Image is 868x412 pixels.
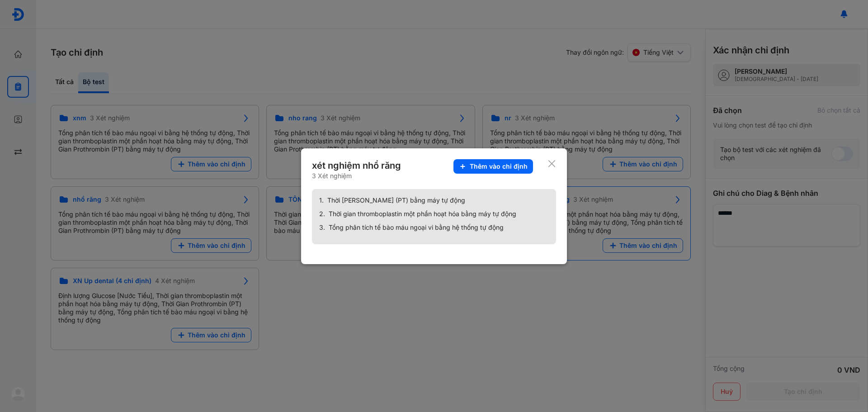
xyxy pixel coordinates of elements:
span: Thời [PERSON_NAME] (PT) bằng máy tự động [327,196,465,204]
span: Thời gian thromboplastin một phần hoạt hóa bằng máy tự động [329,210,516,218]
div: xét nghiệm nhổ răng [312,159,403,172]
span: Tổng phân tích tế bào máu ngoại vi bằng hệ thống tự động [329,223,504,232]
span: Thêm vào chỉ định [470,162,528,170]
span: 2. [319,210,325,218]
div: 3 Xét nghiệm [312,172,403,180]
button: Thêm vào chỉ định [453,159,533,174]
span: 3. [319,223,325,232]
span: 1. [319,196,324,204]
